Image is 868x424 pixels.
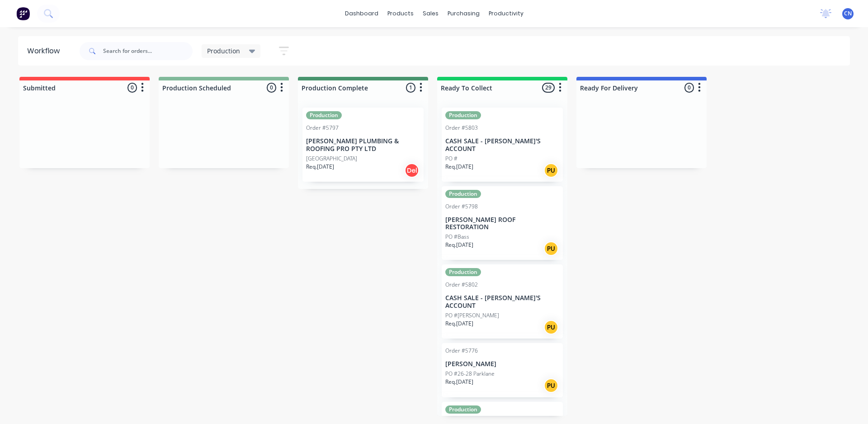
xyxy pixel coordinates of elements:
p: [GEOGRAPHIC_DATA] [306,155,357,163]
p: PO #26-28 Parklane [445,370,495,378]
div: Del [405,163,419,178]
div: Order #5776 [445,347,478,355]
p: CASH SALE - [PERSON_NAME]'S ACCOUNT [445,137,559,153]
div: Production [445,405,481,414]
div: productivity [484,7,528,20]
div: PU [544,378,558,393]
input: Search for orders... [103,42,193,60]
div: PU [544,241,558,256]
p: Req. [DATE] [306,163,334,171]
div: products [383,7,418,20]
div: Order #5797 [306,124,339,132]
div: Production [445,268,481,276]
p: [PERSON_NAME] ROOF RESTORATION [445,216,559,231]
div: PU [544,163,558,178]
div: Production [445,190,481,198]
div: ProductionOrder #5797[PERSON_NAME] PLUMBING & ROOFING PRO PTY LTD[GEOGRAPHIC_DATA]Req.[DATE]Del [302,108,424,182]
p: [PERSON_NAME] PLUMBING & ROOFING PRO PTY LTD [306,137,420,153]
img: Factory [16,7,30,20]
div: Order #5798 [445,203,478,211]
p: PO # [445,155,458,163]
p: PO #Bass [445,233,469,241]
div: Order #5776[PERSON_NAME]PO #26-28 ParklaneReq.[DATE]PU [442,343,563,397]
p: Req. [DATE] [445,320,473,328]
p: PO #[PERSON_NAME] [445,311,499,320]
div: Production [445,111,481,119]
div: sales [418,7,443,20]
span: CN [844,9,852,18]
p: Req. [DATE] [445,241,473,249]
div: PU [544,320,558,334]
p: CASH SALE - [PERSON_NAME]'S ACCOUNT [445,294,559,310]
p: Req. [DATE] [445,163,473,171]
div: Production [306,111,342,119]
p: Req. [DATE] [445,378,473,386]
a: dashboard [340,7,383,20]
div: ProductionOrder #5802CASH SALE - [PERSON_NAME]'S ACCOUNTPO #[PERSON_NAME]Req.[DATE]PU [442,264,563,339]
span: Production [207,46,240,56]
div: Order #5803 [445,124,478,132]
div: Workflow [27,46,64,57]
div: ProductionOrder #5798[PERSON_NAME] ROOF RESTORATIONPO #BassReq.[DATE]PU [442,186,563,260]
div: Order #5802 [445,281,478,289]
p: [PERSON_NAME] [445,360,559,368]
div: purchasing [443,7,484,20]
div: ProductionOrder #5803CASH SALE - [PERSON_NAME]'S ACCOUNTPO #Req.[DATE]PU [442,108,563,182]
